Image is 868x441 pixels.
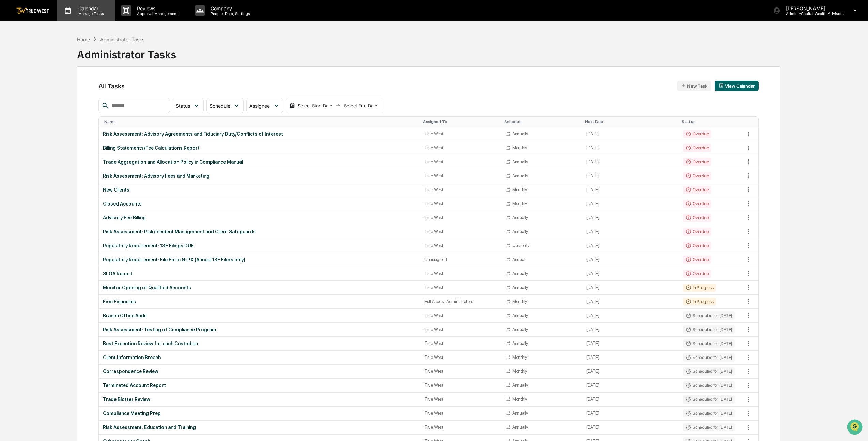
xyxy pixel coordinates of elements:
[683,200,711,208] div: Overdue
[103,159,416,165] div: Trade Aggregation and Allocation Policy in Compliance Manual
[683,172,711,180] div: Overdue
[512,173,528,178] div: Annually
[103,341,416,346] div: Best Execution Review for each Custodian
[103,145,416,151] div: Billing Statements/Fee Calculations Report
[424,215,497,220] div: True West
[424,187,497,192] div: True West
[424,229,497,234] div: True West
[116,54,124,62] button: Start new chat
[205,11,253,16] p: People, Data, Settings
[582,141,679,155] td: [DATE]
[424,383,497,388] div: True West
[683,186,711,194] div: Overdue
[424,425,497,430] div: True West
[582,393,679,407] td: [DATE]
[582,421,679,435] td: [DATE]
[683,270,711,278] div: Overdue
[682,119,742,124] div: Toggle SortBy
[7,14,124,25] p: How can we help?
[23,59,86,64] div: We're available if you need us!
[683,242,711,250] div: Overdue
[512,299,527,304] div: Monthly
[683,395,735,404] div: Scheduled for [DATE]
[424,313,497,318] div: True West
[512,425,528,430] div: Annually
[512,257,525,262] div: Annual
[77,43,176,61] div: Administrator Tasks
[176,103,190,109] span: Status
[424,173,497,178] div: True West
[103,411,416,416] div: Compliance Meeting Prep
[582,281,679,295] td: [DATE]
[49,87,55,92] div: 🗄️
[424,285,497,290] div: True West
[512,383,528,388] div: Annually
[104,119,418,124] div: Toggle SortBy
[582,295,679,309] td: [DATE]
[103,201,416,207] div: Closed Accounts
[715,81,759,91] button: View Calendar
[335,103,341,108] img: arrow right
[582,211,679,225] td: [DATE]
[56,86,84,93] span: Attestations
[745,119,758,124] div: Toggle SortBy
[424,397,497,402] div: True West
[290,103,295,108] img: calendar
[683,228,711,236] div: Overdue
[47,83,87,95] a: 🗄️Attestations
[249,103,270,109] span: Assignee
[424,411,497,416] div: True West
[16,7,49,14] img: logo
[683,409,735,417] div: Scheduled for [DATE]
[424,145,497,150] div: True West
[7,52,19,64] img: 1746055101610-c473b297-6a78-478c-a979-82029cc54cd1
[582,379,679,393] td: [DATE]
[582,197,679,211] td: [DATE]
[103,327,416,332] div: Risk Assessment: Testing of Compliance Program
[103,313,416,318] div: Branch Office Audit
[103,355,416,360] div: Client Information Breach
[103,299,416,304] div: Firm Financials
[683,381,735,390] div: Scheduled for [DATE]
[424,243,497,248] div: True West
[98,82,124,90] span: All Tasks
[4,83,47,95] a: 🖐️Preclearance
[683,214,711,222] div: Overdue
[68,116,82,121] span: Pylon
[683,158,711,166] div: Overdue
[582,155,679,169] td: [DATE]
[582,323,679,337] td: [DATE]
[582,183,679,197] td: [DATE]
[719,83,724,88] img: calendar
[504,119,580,124] div: Toggle SortBy
[512,229,528,234] div: Annually
[424,299,497,304] div: Full Access Administrators
[683,144,711,152] div: Overdue
[512,271,528,276] div: Annually
[423,119,499,124] div: Toggle SortBy
[103,243,416,248] div: Regulatory Requirement: 13F Filings DUE
[205,5,253,11] p: Company
[14,86,44,93] span: Preclearance
[582,365,679,379] td: [DATE]
[424,369,497,374] div: True West
[585,119,676,124] div: Toggle SortBy
[683,311,735,320] div: Scheduled for [DATE]
[424,201,497,206] div: True West
[582,239,679,253] td: [DATE]
[424,271,497,276] div: True West
[424,355,497,360] div: True West
[77,36,90,42] div: Home
[683,130,711,138] div: Overdue
[100,36,144,42] div: Administrator Tasks
[103,397,416,402] div: Trade Blotter Review
[103,425,416,430] div: Risk Assessment: Education and Training
[103,173,416,179] div: Risk Assessment: Advisory Fees and Marketing
[424,341,497,346] div: True West
[73,5,107,11] p: Calendar
[512,285,528,290] div: Annually
[14,99,43,106] span: Data Lookup
[683,423,735,431] div: Scheduled for [DATE]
